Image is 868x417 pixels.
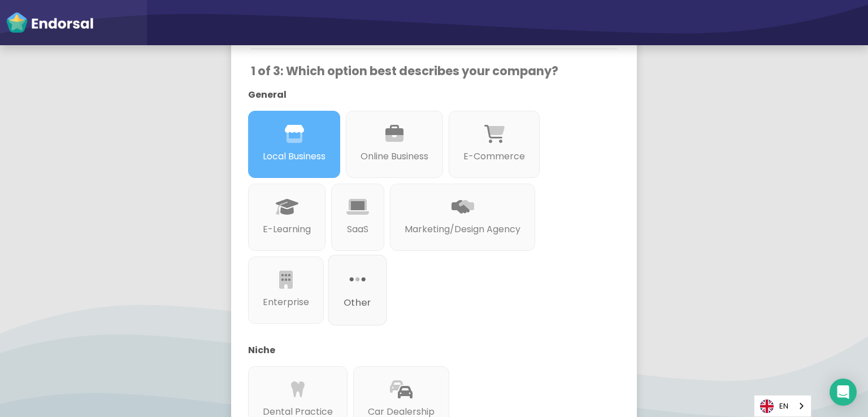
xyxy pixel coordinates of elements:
[463,150,525,163] p: E-Commerce
[346,223,370,236] p: SaaS
[344,296,371,310] p: Other
[6,11,94,34] img: endorsal-logo-white@2x.png
[830,379,857,406] div: Open Intercom Messenger
[754,396,811,416] a: EN
[263,223,311,236] p: E-Learning
[248,88,603,102] p: General
[405,223,520,236] p: Marketing/Design Agency
[263,150,325,163] p: Local Business
[248,344,603,357] p: Niche
[361,150,428,163] p: Online Business
[754,395,811,417] aside: Language selected: English
[754,395,811,417] div: Language
[251,63,558,79] span: 1 of 3: Which option best describes your company?
[263,296,309,309] p: Enterprise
